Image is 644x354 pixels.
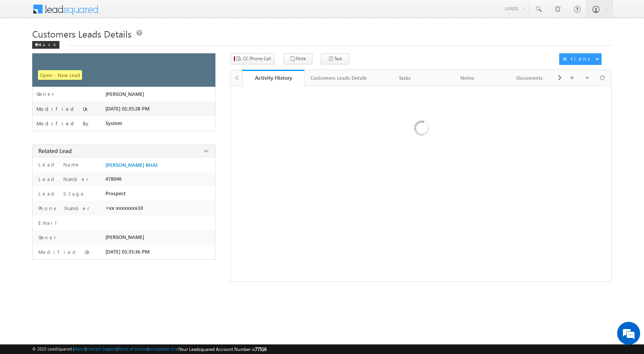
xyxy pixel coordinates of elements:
[563,55,593,62] div: Actions
[36,106,89,112] label: Modified On
[36,205,90,212] label: Phone Number
[36,249,91,255] label: Modified On
[38,147,72,155] span: Related Lead
[436,70,499,86] a: Notes
[36,120,90,127] label: Modified By
[255,346,266,352] span: 77516
[36,161,80,168] label: Lead Name
[179,346,266,352] span: Your Leadsquared Account Number is
[284,53,312,64] button: Note
[32,28,131,40] span: Customers Leads Details
[304,70,374,86] a: Customers Leads Details
[74,346,85,351] a: About
[442,73,492,82] div: Notes
[36,190,85,197] label: Lead Stage
[248,74,299,81] div: Activity History
[105,91,144,97] span: [PERSON_NAME]
[105,234,144,240] span: [PERSON_NAME]
[105,205,143,211] span: +xx-xxxxxxxx10
[380,73,429,82] div: Tasks
[149,346,178,351] a: Acceptable Use
[105,249,149,255] span: [DATE] 01:35:36 PM
[381,90,461,169] img: Loading ...
[105,162,158,168] a: [PERSON_NAME] BHAI
[505,73,554,82] div: Documents
[36,219,63,226] label: Email
[499,70,561,86] a: Documents
[86,346,117,351] a: Contact Support
[38,70,82,80] span: Open - New Lead
[105,120,122,126] span: System
[105,105,149,112] span: [DATE] 01:35:28 PM
[36,234,56,241] label: Owner
[321,53,350,64] button: Task
[230,53,274,64] button: CC Phone Call
[559,53,601,65] button: Actions
[36,91,54,97] label: Owner
[36,176,89,183] label: Lead Number
[32,346,266,353] span: © 2025 LeadSquared | | | | |
[374,70,436,86] a: Tasks
[32,41,59,49] div: Back
[105,190,126,196] span: Prospect
[118,346,148,351] a: Terms of Service
[310,73,367,82] div: Customers Leads Details
[243,55,271,62] span: CC Phone Call
[242,70,305,86] a: Activity History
